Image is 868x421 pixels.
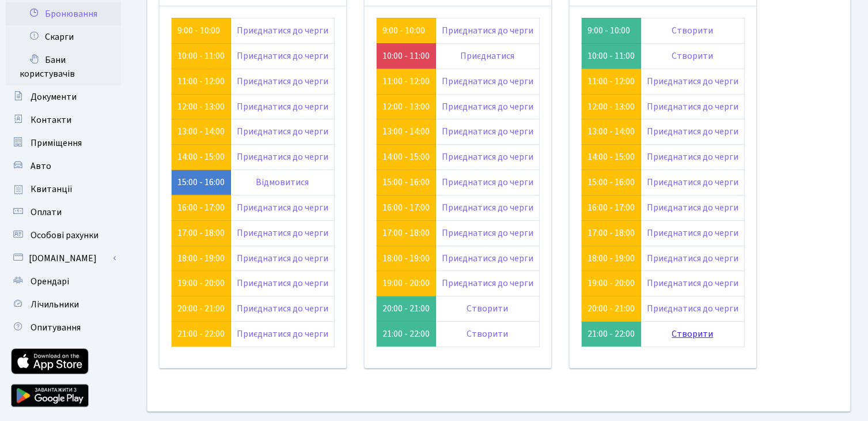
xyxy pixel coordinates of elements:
[6,201,121,224] a: Оплати
[587,201,635,214] a: 16:00 - 17:00
[672,50,714,62] a: Створити
[177,176,225,189] a: 15:00 - 16:00
[237,24,328,37] a: Приєднатися до черги
[6,293,121,316] a: Лічильники
[442,100,533,113] a: Приєднатися до черги
[177,100,225,113] a: 12:00 - 13:00
[177,227,225,239] a: 17:00 - 18:00
[256,176,309,189] a: Відмовитися
[382,151,430,163] a: 14:00 - 15:00
[31,229,98,242] span: Особові рахунки
[31,91,77,103] span: Документи
[587,176,635,189] a: 15:00 - 16:00
[6,131,121,155] a: Приміщення
[31,275,69,288] span: Орендарі
[6,155,121,178] a: Авто
[442,24,533,37] a: Приєднатися до черги
[587,277,635,290] a: 19:00 - 20:00
[382,50,430,62] a: 10:00 - 11:00
[587,125,635,138] a: 13:00 - 14:00
[237,201,328,214] a: Приєднатися до черги
[6,2,121,25] a: Бронювання
[582,322,641,347] td: 21:00 - 22:00
[237,277,328,290] a: Приєднатися до черги
[31,137,82,149] span: Приміщення
[647,201,738,214] a: Приєднатися до черги
[237,302,328,315] a: Приєднатися до черги
[177,151,225,163] a: 14:00 - 15:00
[587,75,635,88] a: 11:00 - 12:00
[237,252,328,265] a: Приєднатися до черги
[6,316,121,339] a: Опитування
[237,227,328,239] a: Приєднатися до черги
[382,75,430,88] a: 11:00 - 12:00
[647,75,738,88] a: Приєднатися до черги
[237,151,328,163] a: Приєднатися до черги
[467,302,509,315] a: Створити
[6,85,121,108] a: Документи
[31,298,79,311] span: Лічильники
[647,277,738,290] a: Приєднатися до черги
[647,151,738,163] a: Приєднатися до черги
[177,50,225,62] a: 10:00 - 11:00
[442,151,533,163] a: Приєднатися до черги
[582,18,641,43] td: 9:00 - 10:00
[582,43,641,69] td: 10:00 - 11:00
[177,302,225,315] a: 20:00 - 21:00
[6,48,121,85] a: Бани користувачів
[6,25,121,48] a: Скарги
[237,100,328,113] a: Приєднатися до черги
[672,328,714,340] a: Створити
[377,296,436,322] td: 20:00 - 21:00
[6,178,121,201] a: Квитанції
[177,75,225,88] a: 11:00 - 12:00
[461,50,515,62] a: Приєднатися
[647,125,738,138] a: Приєднатися до черги
[442,252,533,265] a: Приєднатися до черги
[587,100,635,113] a: 12:00 - 13:00
[672,24,714,37] a: Створити
[177,125,225,138] a: 13:00 - 14:00
[467,328,509,340] a: Створити
[382,277,430,290] a: 19:00 - 20:00
[6,270,121,293] a: Орендарі
[442,227,533,239] a: Приєднатися до черги
[382,227,430,239] a: 17:00 - 18:00
[6,108,121,131] a: Контакти
[177,24,220,37] a: 9:00 - 10:00
[6,247,121,270] a: [DOMAIN_NAME]
[382,100,430,113] a: 12:00 - 13:00
[382,252,430,265] a: 18:00 - 19:00
[177,201,225,214] a: 16:00 - 17:00
[31,183,73,196] span: Квитанції
[382,176,430,189] a: 15:00 - 16:00
[442,201,533,214] a: Приєднатися до черги
[31,114,71,126] span: Контакти
[442,75,533,88] a: Приєднатися до черги
[647,252,738,265] a: Приєднатися до черги
[177,277,225,290] a: 19:00 - 20:00
[382,125,430,138] a: 13:00 - 14:00
[377,322,436,347] td: 21:00 - 22:00
[31,160,51,172] span: Авто
[587,302,635,315] a: 20:00 - 21:00
[442,277,533,290] a: Приєднатися до черги
[587,151,635,163] a: 14:00 - 15:00
[647,100,738,113] a: Приєднатися до черги
[647,227,738,239] a: Приєднатися до черги
[237,125,328,138] a: Приєднатися до черги
[177,328,225,340] a: 21:00 - 22:00
[237,75,328,88] a: Приєднатися до черги
[442,125,533,138] a: Приєднатися до черги
[647,302,738,315] a: Приєднатися до черги
[647,176,738,189] a: Приєднатися до черги
[237,328,328,340] a: Приєднатися до черги
[587,252,635,265] a: 18:00 - 19:00
[177,252,225,265] a: 18:00 - 19:00
[382,201,430,214] a: 16:00 - 17:00
[442,176,533,189] a: Приєднатися до черги
[382,24,425,37] a: 9:00 - 10:00
[6,224,121,247] a: Особові рахунки
[237,50,328,62] a: Приєднатися до черги
[587,227,635,239] a: 17:00 - 18:00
